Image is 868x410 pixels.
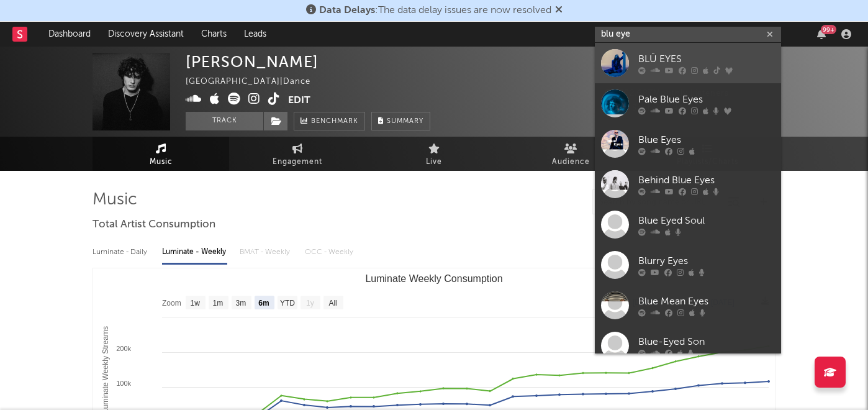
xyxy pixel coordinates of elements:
[371,112,430,130] button: Summary
[186,112,263,130] button: Track
[595,245,781,285] a: Blurry Eyes
[595,83,781,124] a: Pale Blue Eyes
[116,380,131,387] text: 100k
[280,299,295,307] text: YTD
[273,155,322,170] span: Engagement
[638,334,775,349] div: Blue-Eyed Son
[502,137,639,171] a: Audience
[593,198,724,207] input: Search by song name or URL
[288,93,310,108] button: Edit
[150,155,173,170] span: Music
[387,118,423,125] span: Summary
[595,204,781,245] a: Blue Eyed Soul
[638,52,775,66] div: BLÜ EYES
[595,326,781,366] a: Blue-Eyed Son
[93,217,215,232] span: Total Artist Consumption
[116,345,131,352] text: 200k
[595,285,781,326] a: Blue Mean Eyes
[236,299,246,307] text: 3m
[191,299,201,307] text: 1w
[311,114,358,129] span: Benchmark
[426,155,442,170] span: Live
[99,22,192,47] a: Discovery Assistant
[93,137,229,171] a: Music
[229,137,366,171] a: Engagement
[186,53,319,71] div: [PERSON_NAME]
[258,299,269,307] text: 6m
[555,6,563,16] span: Dismiss
[319,6,551,16] span: : The data delay issues are now resolved
[595,124,781,164] a: Blue Eyes
[638,92,775,107] div: Pale Blue Eyes
[213,299,224,307] text: 1m
[162,299,181,307] text: Zoom
[235,22,275,47] a: Leads
[366,137,502,171] a: Live
[40,22,99,47] a: Dashboard
[638,132,775,147] div: Blue Eyes
[162,242,227,263] div: Luminate - Weekly
[595,27,781,42] input: Search for artists
[365,273,502,284] text: Luminate Weekly Consumption
[821,25,836,34] div: 99 +
[328,299,337,307] text: All
[552,155,590,170] span: Audience
[638,173,775,188] div: Behind Blue Eyes
[319,6,375,16] span: Data Delays
[192,22,235,47] a: Charts
[638,213,775,228] div: Blue Eyed Soul
[306,299,314,307] text: 1y
[638,253,775,268] div: Blurry Eyes
[595,43,781,83] a: BLÜ EYES
[817,29,826,39] button: 99+
[93,242,150,263] div: Luminate - Daily
[186,75,325,89] div: [GEOGRAPHIC_DATA] | Dance
[638,294,775,309] div: Blue Mean Eyes
[294,112,365,130] a: Benchmark
[595,164,781,204] a: Behind Blue Eyes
